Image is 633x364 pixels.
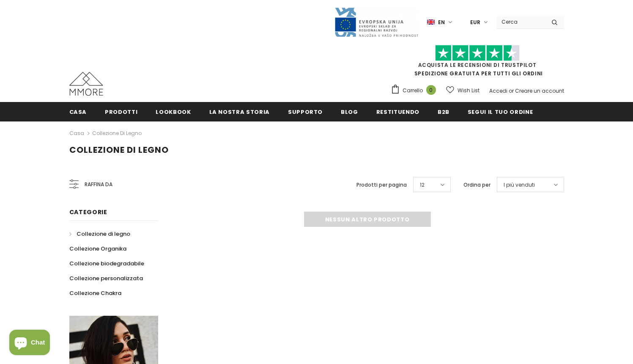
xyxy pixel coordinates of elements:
span: Wish List [458,86,480,95]
a: Blog [341,102,358,121]
span: Collezione di legno [77,230,130,238]
span: Collezione Chakra [69,289,121,297]
span: B2B [438,108,449,116]
a: Lookbook [156,102,191,121]
a: Prodotti [105,102,137,121]
a: La nostra storia [209,102,270,121]
a: Casa [69,128,84,138]
span: Collezione di legno [69,144,169,156]
img: i-lang-1.png [427,19,435,26]
a: Segui il tuo ordine [468,102,533,121]
span: or [509,87,514,94]
span: en [438,18,445,27]
a: Accedi [489,87,507,94]
img: Casi MMORE [69,72,103,96]
a: Collezione biodegradabile [69,256,144,271]
span: Carrello [403,86,423,95]
a: B2B [438,102,449,121]
span: Collezione biodegradabile [69,259,144,267]
span: Lookbook [156,108,191,116]
inbox-online-store-chat: Shopify online store chat [7,330,52,357]
a: Acquista le recensioni di TrustPilot [418,61,537,69]
span: EUR [470,18,480,27]
img: Javni Razpis [334,7,419,38]
a: Casa [69,102,87,121]
a: Creare un account [515,87,564,94]
span: Collezione Organika [69,245,126,253]
span: Categorie [69,208,107,216]
span: SPEDIZIONE GRATUITA PER TUTTI GLI ORDINI [391,49,564,77]
a: supporto [288,102,323,121]
a: Carrello 0 [391,84,440,97]
img: Fidati di Pilot Stars [435,45,520,61]
a: Javni Razpis [334,18,419,25]
span: I più venduti [504,181,535,189]
span: Casa [69,108,87,116]
span: 12 [420,181,425,189]
a: Wish List [446,83,480,98]
span: 0 [426,85,436,95]
label: Ordina per [463,181,491,189]
span: Restituendo [376,108,419,116]
a: Collezione Chakra [69,286,121,301]
a: Collezione di legno [69,226,130,241]
span: Blog [341,108,358,116]
a: Collezione Organika [69,241,126,256]
span: La nostra storia [209,108,270,116]
a: Collezione personalizzata [69,271,143,286]
span: Prodotti [105,108,137,116]
a: Collezione di legno [92,130,142,137]
span: Raffina da [85,180,112,189]
input: Search Site [496,16,545,28]
a: Restituendo [376,102,419,121]
span: Segui il tuo ordine [468,108,533,116]
span: supporto [288,108,323,116]
label: Prodotti per pagina [356,181,407,189]
span: Collezione personalizzata [69,274,143,282]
